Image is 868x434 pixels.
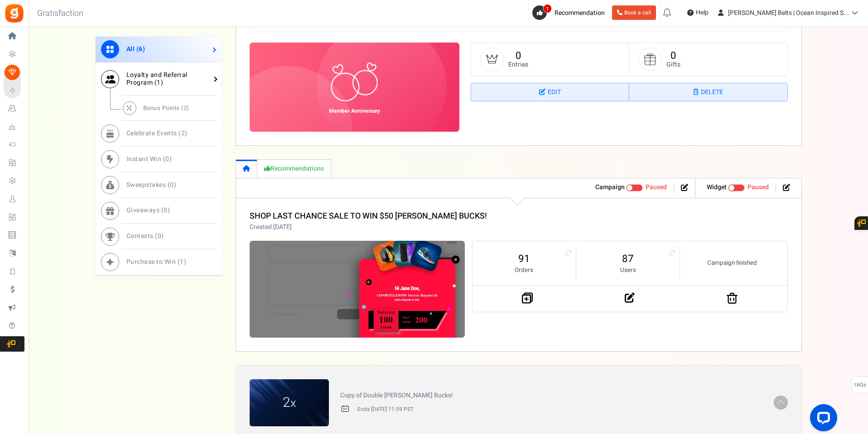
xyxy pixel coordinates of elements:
span: Paused [646,182,667,192]
h3: Gratisfaction [27,5,93,23]
span: Contests ( ) [126,231,164,241]
span: Celebrate Events ( ) [126,129,188,138]
p: Ends [DATE] 11:59 PST [354,405,762,413]
span: 2 [181,129,185,138]
a: 87 [585,252,670,266]
a: 0 [670,48,676,63]
small: Gifts [666,61,680,68]
a: 0 [516,48,521,63]
a: SHOP LAST CHANCE SALE TO WIN $50 [PERSON_NAME] BUCKS! [250,210,487,222]
a: Recommendations [257,159,331,178]
figcaption: 2 [250,393,329,412]
span: Sweepstakes ( ) [126,180,177,190]
span: 1 [543,4,552,13]
span: Recommendation [555,8,605,18]
span: Giveaways ( ) [126,205,170,215]
span: 6 [139,44,143,54]
span: 1 [157,78,161,87]
a: Delete [629,83,787,101]
small: x [290,394,296,411]
span: Bonus Points ( ) [143,104,189,112]
span: 2 [183,104,187,112]
h4: Copy of Double [PERSON_NAME] Bucks! [340,392,762,399]
small: Users [585,266,670,275]
small: Campaign finished [689,259,775,267]
span: 0 [165,154,169,164]
a: 1 Recommendation [532,5,608,20]
a: Book a call [612,5,656,20]
span: [PERSON_NAME] Belts | Ocean Inspired S... [728,8,849,18]
span: Purchase to Win ( ) [126,257,187,267]
a: Help [684,5,712,20]
span: 1 [180,257,184,267]
p: Created [DATE] [250,223,487,232]
img: Gratisfaction [4,3,24,24]
small: Entries [508,61,528,68]
span: 0 [170,180,174,190]
h6: Member Anniversary [322,108,387,114]
span: Help [694,8,709,17]
span: Loyalty and Referral Program ( ) [126,70,188,87]
strong: Campaign [595,182,625,192]
span: Paused [747,182,769,192]
a: Edit [471,83,629,101]
span: 0 [158,231,162,241]
span: FAQs [854,377,866,394]
span: Instant Win ( ) [126,154,172,164]
a: 91 [482,252,567,266]
strong: Widget [707,182,727,192]
span: 0 [164,205,168,215]
li: Widget activated [700,183,776,193]
small: Orders [482,266,567,275]
span: All ( ) [126,44,145,54]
